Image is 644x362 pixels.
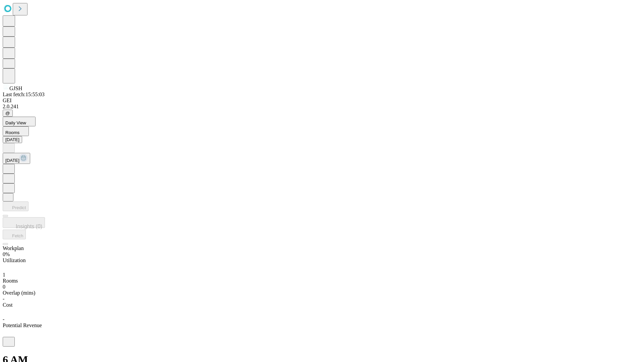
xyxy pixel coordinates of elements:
button: [DATE] [3,136,22,143]
span: [DATE] [5,158,19,163]
button: Predict [3,201,29,211]
div: GEI [3,98,641,104]
span: Utilization [3,257,25,263]
button: [DATE] [3,153,30,164]
span: Workplan [3,245,24,251]
span: GJSH [9,85,22,91]
span: @ [5,111,10,116]
button: Rooms [3,126,29,136]
span: 0 [3,284,5,290]
span: 1 [3,272,5,278]
span: Overlap (mins) [3,290,35,296]
span: - [3,316,4,322]
button: @ [3,110,13,117]
button: Insights (0) [3,217,45,228]
span: - [3,296,4,302]
span: Daily View [5,120,26,125]
span: Last fetch: 15:55:03 [3,92,45,97]
span: Insights (0) [16,224,42,229]
span: Cost [3,302,12,308]
button: Fetch [3,230,26,239]
button: Daily View [3,117,36,126]
span: Potential Revenue [3,322,42,328]
span: Rooms [3,278,18,284]
span: Rooms [5,130,19,135]
div: 2.0.241 [3,104,641,110]
span: 0% [3,251,10,257]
